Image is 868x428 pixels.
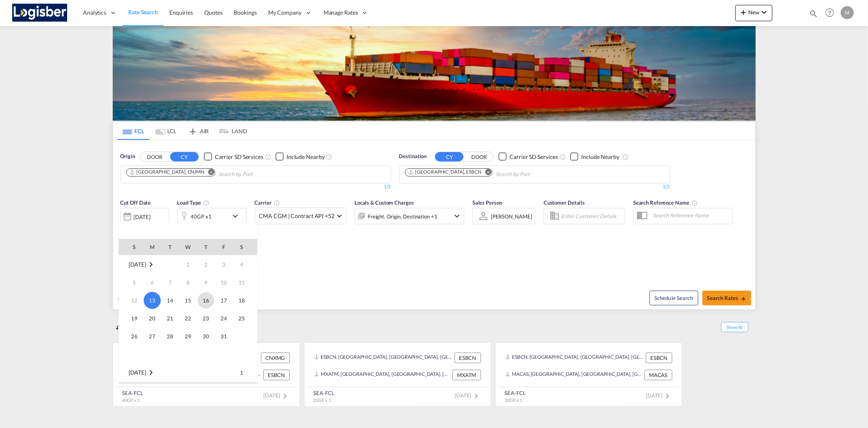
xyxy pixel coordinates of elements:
td: November 2025 [119,363,179,382]
td: Tuesday October 14 2025 [161,291,179,309]
span: 28 [162,328,178,344]
td: Thursday October 16 2025 [197,291,215,309]
span: 22 [180,310,196,327]
span: 23 [198,310,214,327]
td: Monday October 20 2025 [143,309,161,327]
td: Friday October 17 2025 [215,291,233,309]
td: Saturday October 4 2025 [233,255,257,274]
td: Friday October 10 2025 [215,274,233,291]
td: Sunday October 26 2025 [119,327,143,345]
span: [DATE] [129,369,146,376]
th: M [143,239,161,255]
td: Thursday October 30 2025 [197,327,215,345]
td: Saturday October 11 2025 [233,274,257,291]
td: Monday October 6 2025 [143,274,161,291]
span: 15 [180,292,196,309]
th: T [197,239,215,255]
tr: Week 2 [119,274,257,291]
tr: Week 1 [119,255,257,274]
td: Wednesday October 29 2025 [179,327,197,345]
span: 21 [162,310,178,327]
td: Friday October 3 2025 [215,255,233,274]
span: 26 [126,328,142,344]
span: 31 [216,328,232,344]
td: Saturday October 18 2025 [233,291,257,309]
th: T [161,239,179,255]
tr: Week 5 [119,327,257,345]
td: Friday October 31 2025 [215,327,233,345]
td: Monday October 13 2025 [143,291,161,309]
tr: Week undefined [119,345,257,364]
td: Sunday October 19 2025 [119,309,143,327]
span: 1 [234,364,250,381]
span: 13 [144,292,161,309]
td: Thursday October 9 2025 [197,274,215,291]
span: 18 [234,292,250,309]
td: Wednesday October 8 2025 [179,274,197,291]
td: Monday October 27 2025 [143,327,161,345]
span: [DATE] [129,261,146,268]
td: October 2025 [119,255,179,274]
th: S [233,239,257,255]
td: Tuesday October 28 2025 [161,327,179,345]
span: 14 [162,292,178,309]
td: Wednesday October 22 2025 [179,309,197,327]
th: F [215,239,233,255]
span: 17 [216,292,232,309]
span: 25 [234,310,250,327]
span: 16 [198,292,214,309]
tr: Week 3 [119,291,257,309]
span: 24 [216,310,232,327]
td: Saturday November 1 2025 [233,363,257,382]
span: 20 [144,310,160,327]
td: Sunday October 5 2025 [119,274,143,291]
td: Tuesday October 21 2025 [161,309,179,327]
th: W [179,239,197,255]
span: 29 [180,328,196,344]
td: Saturday October 25 2025 [233,309,257,327]
tr: Week 4 [119,309,257,327]
td: Thursday October 2 2025 [197,255,215,274]
md-calendar: Calendar [119,239,257,382]
span: 30 [198,328,214,344]
td: Friday October 24 2025 [215,309,233,327]
td: Wednesday October 15 2025 [179,291,197,309]
th: S [119,239,143,255]
td: Tuesday October 7 2025 [161,274,179,291]
td: Wednesday October 1 2025 [179,255,197,274]
td: Thursday October 23 2025 [197,309,215,327]
span: 19 [126,310,142,327]
span: 27 [144,328,160,344]
tr: Week 1 [119,363,257,382]
td: Sunday October 12 2025 [119,291,143,309]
